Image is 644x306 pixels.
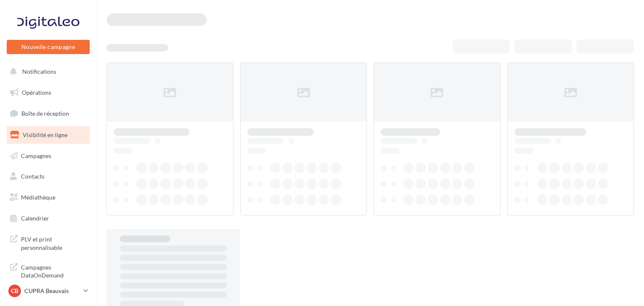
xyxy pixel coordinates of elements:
[21,233,86,252] span: PLV et print personnalisable
[5,258,91,283] a: Campagnes DataOnDemand
[24,287,80,295] p: CUPRA Beauvais
[5,210,91,227] a: Calendrier
[5,147,91,165] a: Campagnes
[21,110,69,117] span: Boîte de réception
[5,168,91,185] a: Contacts
[7,283,90,299] a: CB CUPRA Beauvais
[21,152,51,159] span: Campagnes
[21,215,49,222] span: Calendrier
[5,126,91,144] a: Visibilité en ligne
[22,89,51,96] span: Opérations
[11,287,18,295] span: CB
[5,104,91,122] a: Boîte de réception
[22,68,56,75] span: Notifications
[21,194,55,201] span: Médiathèque
[7,40,90,54] button: Nouvelle campagne
[5,230,91,255] a: PLV et print personnalisable
[21,173,44,180] span: Contacts
[5,189,91,206] a: Médiathèque
[21,262,86,280] span: Campagnes DataOnDemand
[23,131,68,138] span: Visibilité en ligne
[5,84,91,101] a: Opérations
[5,63,88,80] button: Notifications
